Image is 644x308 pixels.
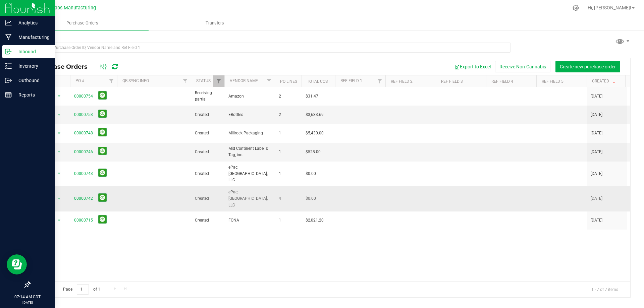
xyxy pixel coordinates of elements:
[5,91,12,98] inline-svg: Reports
[57,284,106,295] span: Page of 1
[228,145,271,158] span: Mid Continent Label & Tag, inc.
[592,79,617,83] a: Created
[374,75,385,87] a: Filter
[77,284,89,295] input: 1
[41,5,96,11] span: Teal Labs Manufacturing
[306,217,324,224] span: $2,021.20
[74,112,93,117] a: 00000753
[197,20,233,26] span: Transfers
[149,16,281,30] a: Transfers
[264,75,275,87] a: Filter
[5,34,12,41] inline-svg: Manufacturing
[12,19,52,27] p: Analytics
[591,130,602,136] span: [DATE]
[55,91,63,101] span: select
[228,130,271,136] span: Millrock Packaging
[106,75,117,87] a: Filter
[279,217,298,224] span: 1
[74,94,93,99] a: 00000754
[74,218,93,223] a: 00000715
[196,78,211,83] a: Status
[591,149,602,155] span: [DATE]
[591,171,602,177] span: [DATE]
[195,195,220,202] span: Created
[230,78,258,83] a: Vendor Name
[55,194,63,203] span: select
[279,149,298,155] span: 1
[279,130,298,136] span: 1
[450,61,495,72] button: Export to Excel
[591,112,602,118] span: [DATE]
[12,48,52,56] p: Inbound
[560,64,616,69] span: Create new purchase order
[306,112,324,118] span: $3,633.69
[588,5,631,10] span: Hi, [PERSON_NAME]!
[306,195,316,202] span: $0.00
[75,78,84,83] a: PO #
[228,189,271,208] span: ePac, [GEOGRAPHIC_DATA], LLC
[279,195,298,202] span: 4
[12,62,52,70] p: Inventory
[55,110,63,120] span: select
[74,131,93,135] a: 00000748
[228,93,271,100] span: Amazon
[228,164,271,184] span: ePac, [GEOGRAPHIC_DATA], LLC
[180,75,191,87] a: Filter
[306,93,318,100] span: $31.47
[12,76,52,84] p: Outbound
[195,171,220,177] span: Created
[591,93,602,100] span: [DATE]
[55,216,63,225] span: select
[55,129,63,138] span: select
[7,254,27,274] iframe: Resource center
[228,112,271,118] span: EBottles
[228,217,271,224] span: FONA
[340,78,362,83] a: Ref Field 1
[5,77,12,84] inline-svg: Outbound
[279,112,298,118] span: 2
[306,130,324,136] span: $5,430.00
[57,20,107,26] span: Purchase Orders
[279,171,298,177] span: 1
[195,149,220,155] span: Created
[572,5,580,11] div: Manage settings
[555,61,620,72] button: Create new purchase order
[122,78,149,83] a: QB Sync Info
[12,33,52,41] p: Manufacturing
[3,294,52,300] p: 07:14 AM CDT
[195,130,220,136] span: Created
[74,171,93,176] a: 00000743
[279,93,298,100] span: 2
[306,149,321,155] span: $528.00
[391,79,413,84] a: Ref Field 2
[55,169,63,178] span: select
[195,90,220,103] span: Receiving partial
[55,147,63,157] span: select
[74,149,93,154] a: 00000746
[35,63,94,70] span: Purchase Orders
[12,91,52,99] p: Reports
[74,196,93,201] a: 00000742
[195,112,220,118] span: Created
[3,300,52,305] p: [DATE]
[591,195,602,202] span: [DATE]
[491,79,513,84] a: Ref Field 4
[586,284,624,294] span: 1 - 7 of 7 items
[306,171,316,177] span: $0.00
[280,79,297,84] a: PO Lines
[495,61,550,72] button: Receive Non-Cannabis
[5,19,12,26] inline-svg: Analytics
[5,48,12,55] inline-svg: Inbound
[195,217,220,224] span: Created
[30,43,511,53] input: Search Purchase Order ID, Vendor Name and Ref Field 1
[307,79,330,84] a: Total Cost
[591,217,602,224] span: [DATE]
[542,79,563,84] a: Ref Field 5
[5,63,12,69] inline-svg: Inventory
[16,16,149,30] a: Purchase Orders
[213,75,224,87] a: Filter
[441,79,463,84] a: Ref Field 3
